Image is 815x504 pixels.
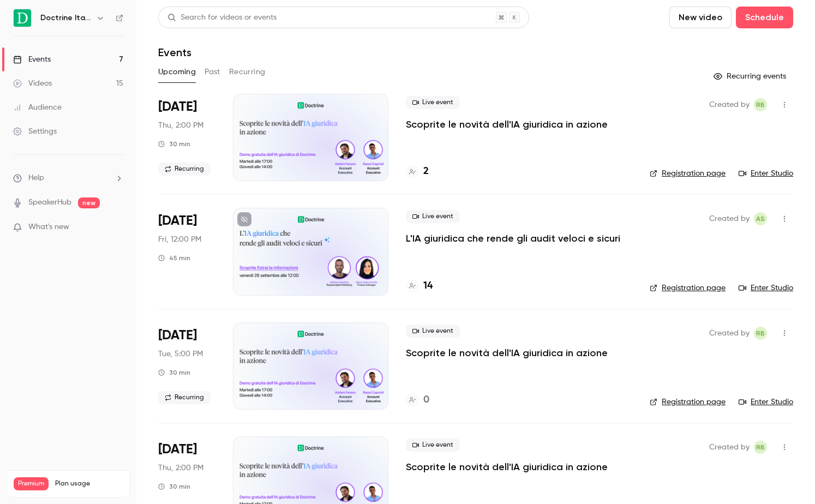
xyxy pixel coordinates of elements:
span: RB [756,327,765,340]
h4: 0 [423,393,429,407]
button: Upcoming [158,63,196,81]
span: Help [28,172,44,184]
span: Tue, 5:00 PM [158,349,203,359]
span: Created by [709,441,750,454]
a: Enter Studio [739,283,793,293]
span: [DATE] [158,441,197,458]
span: Recurring [158,391,211,404]
a: Scoprite le novità dell'IA giuridica in azione [406,118,608,131]
span: Created by [709,98,750,111]
span: Live event [406,325,460,338]
div: 45 min [158,254,190,262]
a: Scoprite le novità dell'IA giuridica in azione [406,460,608,473]
a: Registration page [650,397,726,407]
a: L'IA giuridica che rende gli audit veloci e sicuri [406,232,620,245]
a: SpeakerHub [28,197,71,208]
span: Adriano Spatola [754,212,767,225]
button: Past [205,63,220,81]
button: Schedule [736,7,793,28]
div: Events [13,54,51,65]
span: Romain Ballereau [754,327,767,340]
button: Recurring events [709,68,793,85]
iframe: Noticeable Trigger [110,223,123,232]
div: Videos [13,78,52,89]
span: new [78,197,100,208]
span: [DATE] [158,327,197,344]
span: [DATE] [158,212,197,230]
div: Sep 25 Thu, 2:00 PM (Europe/Paris) [158,94,215,181]
div: Settings [13,126,57,137]
span: Plan usage [55,479,123,488]
span: Live event [406,439,460,452]
button: New video [669,7,732,28]
span: Created by [709,212,750,225]
span: Thu, 2:00 PM [158,463,203,473]
h1: Events [158,46,191,59]
h4: 14 [423,279,433,293]
li: help-dropdown-opener [13,172,123,184]
span: Thu, 2:00 PM [158,120,203,131]
div: Audience [13,102,62,113]
a: Registration page [650,283,726,293]
h6: Doctrine Italia [40,13,92,23]
span: What's new [28,221,69,233]
a: 2 [406,164,429,179]
div: 30 min [158,140,190,148]
span: Romain Ballereau [754,441,767,454]
a: Enter Studio [739,168,793,179]
div: Sep 30 Tue, 5:00 PM (Europe/Paris) [158,322,215,410]
span: AS [756,212,765,225]
span: RB [756,98,765,111]
button: Recurring [229,63,266,81]
h4: 2 [423,164,429,179]
a: Registration page [650,168,726,179]
span: Recurring [158,163,211,176]
span: Premium [14,477,49,490]
div: Search for videos or events [167,12,277,23]
div: 30 min [158,482,190,491]
span: Live event [406,210,460,223]
a: 14 [406,279,433,293]
span: Created by [709,327,750,340]
span: [DATE] [158,98,197,116]
span: RB [756,441,765,454]
span: Fri, 12:00 PM [158,234,201,245]
div: Sep 26 Fri, 12:00 PM (Europe/Paris) [158,208,215,295]
span: Live event [406,96,460,109]
a: Scoprite le novità dell'IA giuridica in azione [406,346,608,359]
a: Enter Studio [739,397,793,407]
a: 0 [406,393,429,407]
div: 30 min [158,368,190,377]
img: Doctrine Italia [14,9,31,27]
span: Romain Ballereau [754,98,767,111]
